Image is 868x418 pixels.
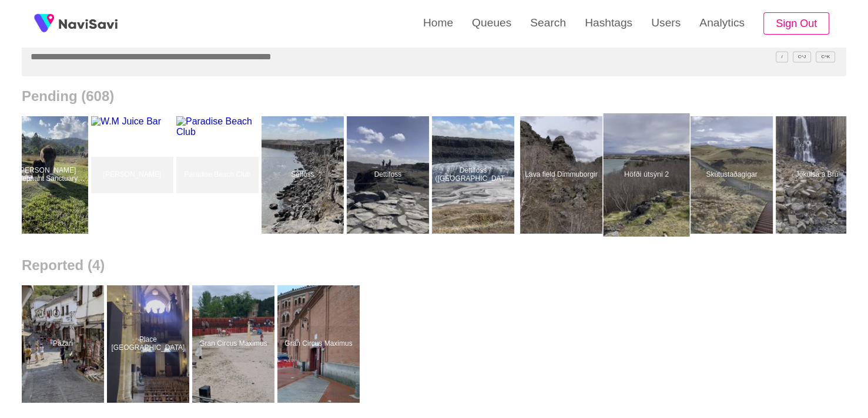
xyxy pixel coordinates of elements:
a: Paradise Beach ClubParadise Beach Club [176,116,262,234]
span: / [776,51,787,62]
img: fireSpot [59,18,118,29]
a: [PERSON_NAME] Elephant Sanctuary Baansobwin Mae WinKaren Hilltribe Elephant Sanctuary Baansobwin ... [6,116,91,234]
span: C^J [793,51,812,62]
a: Dettifoss ([GEOGRAPHIC_DATA])Dettifoss (West Side) [432,116,517,234]
a: Höfði útsýni 2Höfði útsýni 2 [605,116,691,234]
a: Gran Circus MaximusGran Circus Maximus [192,285,277,403]
a: Lava field DimmuborgirLava field Dimmuborgir [517,116,605,234]
button: Sign Out [763,12,829,35]
a: [PERSON_NAME]W.M Juice Bar [91,116,176,234]
a: Jökulsá á BrúJökulsá á Brú [776,116,861,234]
a: Gran Circus MaximusGran Circus Maximus [277,285,363,403]
a: DettifossDettifoss [347,116,432,234]
a: PazariPazari [22,285,107,403]
a: Place [GEOGRAPHIC_DATA]Place Basilique Saint Sernin [107,285,192,403]
a: SkútustaðagígarSkútustaðagígar [691,116,776,234]
a: SelfossSelfoss [262,116,347,234]
h2: Pending (608) [22,88,846,105]
span: C^K [816,51,835,62]
img: fireSpot [29,9,59,38]
h2: Reported (4) [22,257,846,274]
